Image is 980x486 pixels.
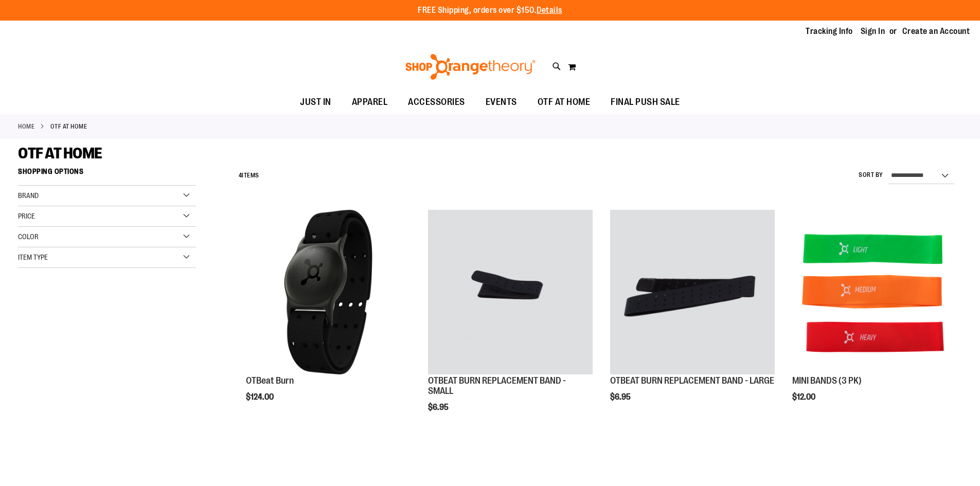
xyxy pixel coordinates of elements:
[787,205,962,428] div: product
[352,91,388,114] span: APPAREL
[428,375,566,396] a: OTBEAT BURN REPLACEMENT BAND - SMALL
[18,191,39,200] span: Brand
[792,392,817,402] span: $12.00
[537,6,562,15] a: Details
[792,210,957,374] img: MINI BANDS (3 PK)
[290,91,342,114] a: JUST IN
[18,163,196,186] strong: Shopping Options
[610,375,774,386] a: OTBEAT BURN REPLACEMENT BAND - LARGE
[246,210,411,376] a: Main view of OTBeat Burn 6.0-C
[239,168,259,184] h2: Items
[18,145,102,162] span: OTF AT HOME
[902,26,970,37] a: Create an Account
[241,205,416,428] div: product
[18,232,39,241] span: Color
[18,253,48,261] span: Item Type
[418,5,562,16] p: FREE Shipping, orders over $150.
[50,122,87,131] strong: OTF AT HOME
[600,91,690,114] a: FINAL PUSH SALE
[18,122,34,131] a: Home
[398,91,475,114] a: ACCESSORIES
[428,210,593,374] img: OTBEAT BURN REPLACEMENT BAND - SMALL
[428,210,593,376] a: OTBEAT BURN REPLACEMENT BAND - SMALL
[861,26,885,37] a: Sign In
[408,91,465,114] span: ACCESSORIES
[792,210,957,376] a: MINI BANDS (3 PK)
[806,26,853,37] a: Tracking Info
[610,210,775,376] a: OTBEAT BURN REPLACEMENT BAND - LARGE
[428,403,450,412] span: $6.95
[610,210,775,374] img: OTBEAT BURN REPLACEMENT BAND - LARGE
[246,392,275,402] span: $124.00
[342,91,398,114] a: APPAREL
[611,91,680,114] span: FINAL PUSH SALE
[527,91,601,114] a: OTF AT HOME
[486,91,517,114] span: EVENTS
[246,375,294,386] a: OTBeat Burn
[605,205,780,428] div: product
[792,375,862,386] a: MINI BANDS (3 PK)
[610,392,632,402] span: $6.95
[246,210,411,374] img: Main view of OTBeat Burn 6.0-C
[538,91,591,114] span: OTF AT HOME
[475,91,527,114] a: EVENTS
[300,91,331,114] span: JUST IN
[423,205,598,438] div: product
[404,54,537,80] img: Shop Orangetheory
[239,172,242,179] span: 4
[859,171,883,179] label: Sort By
[18,212,35,220] span: Price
